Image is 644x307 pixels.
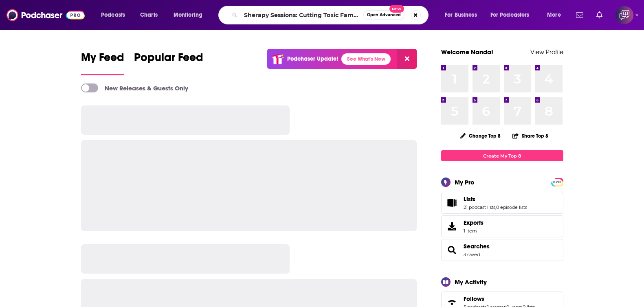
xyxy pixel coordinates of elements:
span: Exports [464,219,484,226]
img: Podchaser - Follow, Share and Rate Podcasts [7,7,85,23]
a: View Profile [530,48,563,56]
span: 1 item [464,228,484,234]
a: My Feed [81,50,124,75]
span: , [495,204,496,210]
span: PRO [552,179,562,185]
a: 3 saved [464,252,480,257]
span: Open Advanced [367,13,401,17]
button: Share Top 8 [512,128,549,144]
button: Change Top 8 [455,131,506,141]
span: My Feed [81,50,124,69]
a: Searches [464,243,490,250]
a: 21 podcast lists [464,204,495,210]
a: Exports [441,215,563,237]
button: open menu [439,9,487,22]
span: Follows [464,295,484,303]
a: PRO [552,179,562,185]
a: See What's New [341,53,391,65]
a: Searches [444,244,460,256]
div: Search podcasts, credits, & more... [226,6,436,24]
img: User Profile [615,6,633,24]
span: Lists [441,192,563,214]
span: Monitoring [174,9,202,21]
a: New Releases & Guests Only [81,83,188,92]
a: Welcome Nanda! [441,48,493,56]
button: open menu [168,9,213,22]
span: For Podcasters [490,9,530,21]
span: Logged in as corioliscompany [615,6,633,24]
span: Charts [140,9,158,21]
button: open menu [541,9,571,22]
span: Exports [444,221,460,232]
a: Follows [464,295,535,303]
span: Podcasts [101,9,125,21]
span: Popular Feed [134,50,203,69]
a: Charts [135,9,163,22]
a: 0 episode lists [496,204,527,210]
input: Search podcasts, credits, & more... [241,9,363,22]
div: My Activity [455,278,487,286]
button: open menu [485,9,541,22]
span: Searches [441,239,563,261]
a: Show notifications dropdown [593,8,606,22]
button: Open AdvancedNew [363,10,404,20]
a: Show notifications dropdown [573,8,587,22]
button: Show profile menu [615,6,633,24]
span: New [389,5,404,13]
div: My Pro [455,178,475,186]
a: Lists [464,195,527,203]
span: For Business [445,9,477,21]
p: Podchaser Update! [287,55,338,62]
button: open menu [95,9,136,22]
a: Popular Feed [134,50,203,75]
a: Create My Top 8 [441,150,563,161]
a: Lists [444,197,460,208]
span: Lists [464,195,475,203]
span: More [547,9,561,21]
